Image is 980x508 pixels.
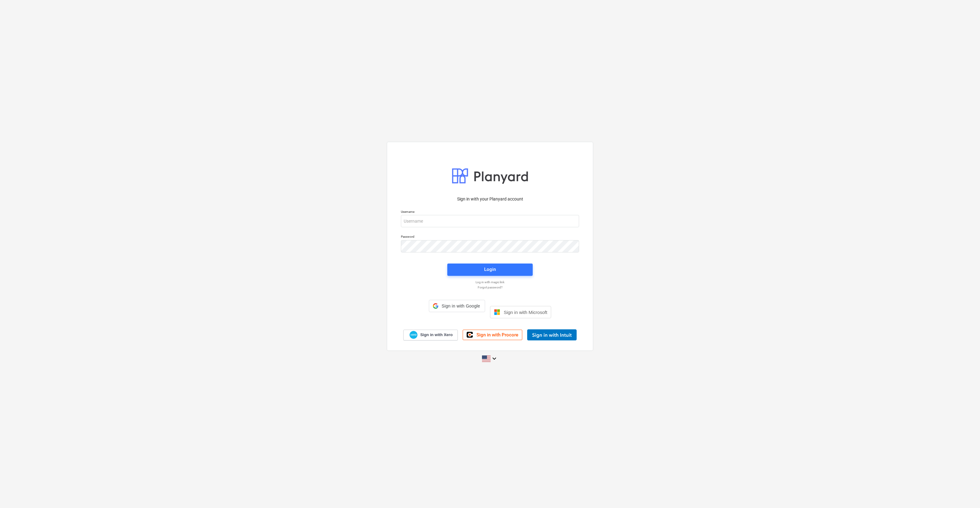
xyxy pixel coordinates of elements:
p: Username [401,210,579,215]
div: Login [484,265,496,273]
a: Log in with magic link [398,280,582,284]
img: Xero logo [410,331,417,339]
span: Sign in with Microsoft [504,310,547,315]
a: Sign in with Xero [403,330,458,340]
input: Username [401,215,579,227]
span: Sign in with Procore [476,332,518,338]
span: Sign in with Xero [420,332,453,338]
a: Forgot password? [398,285,582,289]
iframe: Sign in with Google Button [426,312,488,325]
p: Password [401,235,579,240]
div: Sign in with Google [429,300,485,312]
a: Sign in with Procore [463,330,522,340]
p: Sign in with your Planyard account [401,196,579,202]
i: keyboard_arrow_down [491,355,498,362]
span: Sign in with Google [441,304,481,308]
img: Microsoft logo [494,309,500,315]
button: Login [447,264,533,276]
